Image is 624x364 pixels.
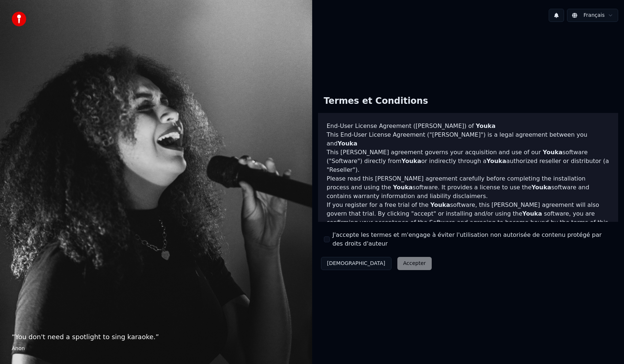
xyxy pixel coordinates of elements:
p: This [PERSON_NAME] agreement governs your acquisition and use of our software ("Software") direct... [327,148,610,174]
span: Youka [401,158,421,164]
span: Youka [476,122,496,129]
span: Youka [522,210,542,217]
label: J'accepte les termes et m'engage à éviter l'utilisation non autorisée de contenu protégé par des ... [333,231,613,248]
div: Termes et Conditions [318,90,434,113]
span: Youka [338,140,358,147]
p: If you register for a free trial of the software, this [PERSON_NAME] agreement will also govern t... [327,201,610,236]
span: Youka [543,149,563,156]
span: Youka [487,158,506,164]
p: This End-User License Agreement ("[PERSON_NAME]") is a legal agreement between you and [327,130,610,148]
h3: End-User License Agreement ([PERSON_NAME]) of [327,122,610,130]
img: youka [12,12,26,26]
p: Please read this [PERSON_NAME] agreement carefully before completing the installation process and... [327,174,610,201]
button: [DEMOGRAPHIC_DATA] [321,257,392,270]
span: Youka [430,201,450,208]
span: Youka [393,184,413,191]
span: Youka [532,184,551,191]
footer: Anon [12,345,300,352]
p: “ You don't need a spotlight to sing karaoke. ” [12,332,300,342]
